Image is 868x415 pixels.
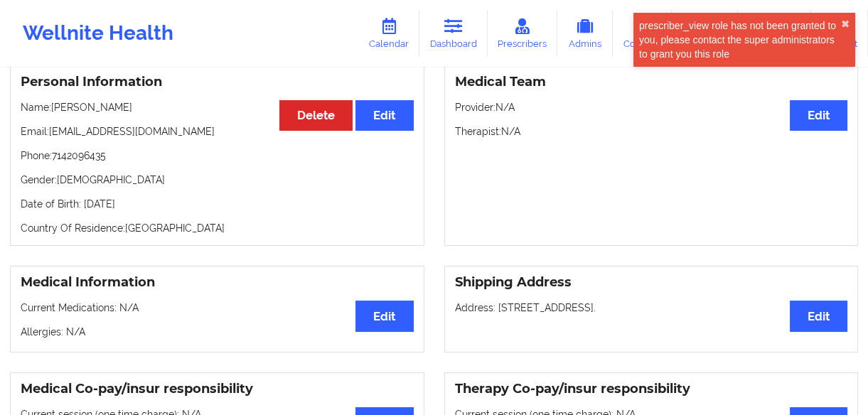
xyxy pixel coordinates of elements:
p: Phone: 7142096435 [21,149,414,163]
a: Dashboard [419,10,488,57]
a: Admins [557,10,613,57]
p: Country Of Residence: [GEOGRAPHIC_DATA] [21,221,414,235]
p: Therapist: N/A [455,124,848,139]
a: Coaches [613,10,672,57]
p: Name: [PERSON_NAME] [21,100,414,114]
h3: Personal Information [21,74,414,90]
button: Edit [355,301,413,331]
h3: Medical Co-pay/insur responsibility [21,381,414,397]
h3: Medical Team [455,74,848,90]
p: Address: [STREET_ADDRESS]. [455,301,848,315]
p: Provider: N/A [455,100,848,114]
div: prescriber_view role has not been granted to you, please contact the super administrators to gran... [639,18,841,61]
button: Delete [279,100,353,131]
p: Date of Birth: [DATE] [21,197,414,211]
a: Prescribers [488,10,558,57]
p: Current Medications: N/A [21,301,414,315]
h3: Therapy Co-pay/insur responsibility [455,381,848,397]
h3: Medical Information [21,274,414,291]
p: Email: [EMAIL_ADDRESS][DOMAIN_NAME] [21,124,414,139]
button: close [841,18,850,30]
button: Edit [790,100,847,131]
button: Edit [355,100,413,131]
button: Edit [790,301,847,331]
a: Calendar [358,10,419,57]
h3: Shipping Address [455,274,848,291]
p: Allergies: N/A [21,325,414,339]
p: Gender: [DEMOGRAPHIC_DATA] [21,173,414,187]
